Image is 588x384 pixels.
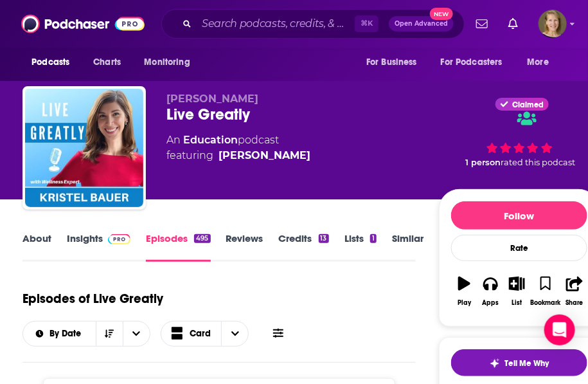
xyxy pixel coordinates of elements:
a: Kristel Bauer [218,148,310,163]
div: Apps [482,299,499,307]
div: Bookmark [531,299,561,307]
div: List [512,299,522,307]
div: Search podcasts, credits, & more... [161,9,465,39]
span: rated this podcast [501,158,575,167]
a: Show notifications dropdown [471,13,493,35]
span: Monitoring [144,53,190,71]
div: An podcast [166,133,310,163]
span: featuring [166,148,310,163]
span: New [430,8,453,20]
div: Share [566,299,583,307]
span: Card [190,329,211,338]
button: open menu [519,50,566,75]
button: open menu [357,50,433,75]
button: Bookmark [530,268,562,315]
button: open menu [123,322,150,346]
span: [PERSON_NAME] [166,93,258,105]
a: Lists1 [344,232,377,262]
a: About [22,232,51,262]
div: 1 [370,234,377,243]
button: Share [562,268,588,315]
div: 13 [319,234,329,243]
span: More [528,53,549,71]
button: Follow [451,201,587,230]
span: By Date [49,329,85,338]
span: Claimed [512,102,544,108]
button: open menu [432,50,521,75]
button: Choose View [161,321,249,347]
a: Education [183,134,238,146]
span: ⌘ K [355,15,379,32]
a: Charts [85,50,129,75]
img: Podchaser Pro [108,234,130,244]
span: 1 person [465,158,501,167]
button: List [504,268,530,315]
img: User Profile [539,10,567,38]
img: Podchaser - Follow, Share and Rate Podcasts [21,12,145,36]
button: Play [451,268,477,315]
img: Live Greatly [25,89,143,207]
a: Reviews [226,232,263,262]
span: Podcasts [31,53,69,71]
a: Similar [392,232,423,262]
button: Sort Direction [96,322,123,346]
h2: Choose List sort [22,321,150,347]
span: For Podcasters [441,53,503,71]
h1: Episodes of Live Greatly [22,291,163,307]
a: Credits13 [279,232,329,262]
button: Show profile menu [539,10,567,38]
span: For Business [366,53,417,71]
a: InsightsPodchaser Pro [67,232,130,262]
div: Play [458,299,471,307]
img: tell me why sparkle [490,358,500,369]
a: Show notifications dropdown [503,13,523,35]
span: Tell Me Why [505,358,549,369]
button: tell me why sparkleTell Me Why [451,349,587,376]
div: Rate [451,235,587,261]
span: Logged in as tvdockum [539,10,567,38]
span: Open Advanced [395,21,448,27]
button: open menu [135,50,206,75]
button: Open AdvancedNew [389,16,454,32]
div: 495 [194,234,210,243]
button: Apps [477,268,504,315]
div: Open Intercom Messenger [544,315,575,345]
a: Episodes495 [146,232,210,262]
button: open menu [23,329,96,338]
button: open menu [22,50,86,75]
input: Search podcasts, credits, & more... [197,14,355,34]
span: Charts [93,53,121,71]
